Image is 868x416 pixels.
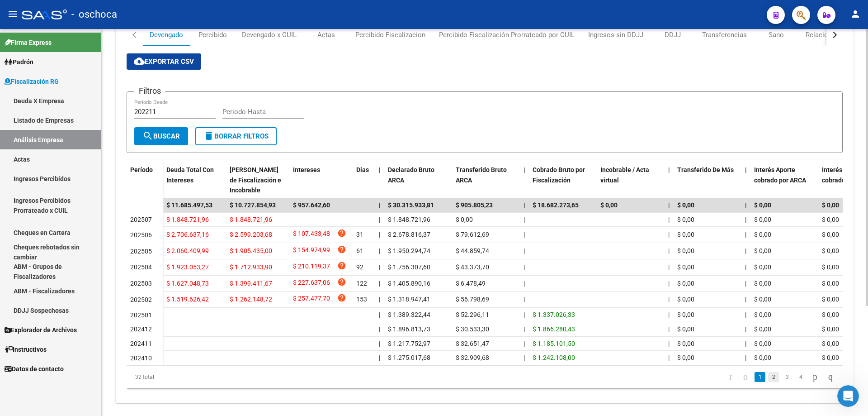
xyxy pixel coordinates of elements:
[754,325,771,333] span: $ 0,00
[337,261,346,270] i: help
[130,280,152,287] span: 202503
[293,229,330,241] span: $ 107.433,48
[677,296,694,303] span: $ 0,00
[230,201,276,209] span: $ 10.727.854,93
[702,30,747,40] div: Transferencias
[822,354,839,361] span: $ 0,00
[198,30,227,40] div: Percibido
[127,160,163,198] datatable-header-cell: Período
[5,364,64,374] span: Datos de contacto
[130,216,152,223] span: 202507
[668,311,670,318] span: |
[293,245,330,257] span: $ 154.974,99
[356,296,367,303] span: 153
[524,263,525,271] span: |
[130,296,152,303] span: 202502
[384,160,452,200] datatable-header-cell: Declarado Bruto ARCA
[782,372,793,382] a: 3
[130,311,152,319] span: 202501
[293,261,330,273] span: $ 210.119,37
[130,325,152,333] span: 202412
[379,166,381,173] span: |
[677,166,734,173] span: Transferido De Más
[533,166,585,184] span: Cobrado Bruto por Fiscalización
[822,296,839,303] span: $ 0,00
[780,369,794,385] li: page 3
[769,30,784,40] div: Sano
[822,231,839,238] span: $ 0,00
[739,372,752,382] a: go to previous page
[127,53,201,70] button: Exportar CSV
[524,354,525,361] span: |
[745,296,746,303] span: |
[677,216,694,223] span: $ 0,00
[677,354,694,361] span: $ 0,00
[379,280,380,287] span: |
[524,296,525,303] span: |
[379,325,380,333] span: |
[600,201,618,209] span: $ 0,00
[5,325,77,335] span: Explorador de Archivos
[375,160,384,200] datatable-header-cell: |
[795,372,806,382] a: 4
[745,280,746,287] span: |
[134,56,145,67] mat-icon: cloud_download
[337,293,346,302] i: help
[456,263,489,271] span: $ 43.373,70
[824,372,837,382] a: go to last page
[677,311,694,318] span: $ 0,00
[356,231,363,238] span: 31
[195,127,277,145] button: Borrar Filtros
[668,263,670,271] span: |
[754,311,771,318] span: $ 0,00
[242,30,297,40] div: Devengado x CUIL
[533,325,575,333] span: $ 1.866.280,43
[745,325,746,333] span: |
[822,325,839,333] span: $ 0,00
[166,201,212,209] span: $ 11.685.497,53
[767,369,780,385] li: page 2
[822,201,839,209] span: $ 0,00
[388,201,434,209] span: $ 30.315.933,81
[822,311,839,318] span: $ 0,00
[203,130,214,141] mat-icon: delete
[166,296,209,303] span: $ 1.519.626,42
[5,344,47,354] span: Instructivos
[754,263,771,271] span: $ 0,00
[134,85,165,97] h3: Filtros
[668,280,670,287] span: |
[754,280,771,287] span: $ 0,00
[142,132,180,140] span: Buscar
[166,231,209,238] span: $ 2.706.637,16
[142,130,153,141] mat-icon: search
[293,201,330,209] span: $ 957.642,60
[355,30,425,40] div: Percibido Fiscalizacion
[379,201,381,209] span: |
[524,311,525,318] span: |
[524,247,525,254] span: |
[379,247,380,254] span: |
[230,247,272,254] span: $ 1.905.435,00
[134,57,194,66] span: Exportar CSV
[230,216,272,223] span: $ 1.848.721,96
[456,247,489,254] span: $ 44.859,74
[127,366,268,388] div: 32 total
[166,247,209,254] span: $ 2.060.409,99
[745,311,746,318] span: |
[745,340,746,347] span: |
[166,280,209,287] span: $ 1.627.048,73
[388,247,430,254] span: $ 1.950.294,74
[356,166,369,173] span: Dias
[533,311,575,318] span: $ 1.337.026,33
[130,354,152,362] span: 202410
[524,166,525,173] span: |
[5,77,59,86] span: Fiscalización RG
[230,280,272,287] span: $ 1.399.411,67
[745,263,746,271] span: |
[166,263,209,271] span: $ 1.923.053,27
[379,340,380,347] span: |
[529,160,597,200] datatable-header-cell: Cobrado Bruto por Fiscalización
[588,30,643,40] div: Ingresos sin DDJJ
[677,247,694,254] span: $ 0,00
[668,340,670,347] span: |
